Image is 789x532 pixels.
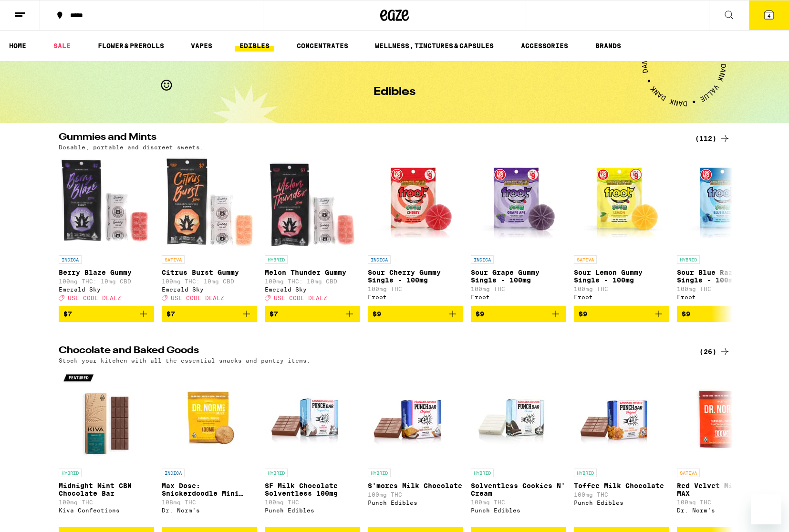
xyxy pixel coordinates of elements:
[265,155,360,250] img: Emerald Sky - Melon Thunder Gummy
[677,255,700,264] p: HYBRID
[59,133,684,144] h2: Gummies and Mints
[162,155,257,250] img: Emerald Sky - Citrus Burst Gummy
[677,482,772,497] p: Red Velvet Mini Cookie MAX
[677,155,772,306] a: Open page for Sour Blue Razz Gummy Single - 100mg from Froot
[574,255,597,264] p: SATIVA
[476,310,484,318] span: $9
[579,310,587,318] span: $9
[265,155,360,306] a: Open page for Melon Thunder Gummy from Emerald Sky
[370,40,498,52] a: WELLNESS, TINCTURES & CAPSULES
[677,368,772,527] a: Open page for Red Velvet Mini Cookie MAX from Dr. Norm's
[59,368,154,527] a: Open page for Midnight Mint CBN Chocolate Bar from Kiva Confections
[574,469,597,477] p: HYBRID
[265,278,360,284] p: 100mg THC: 10mg CBD
[59,368,154,464] img: Kiva Confections - Midnight Mint CBN Chocolate Bar
[265,507,360,513] div: Punch Edibles
[471,155,566,306] a: Open page for Sour Grape Gummy Single - 100mg from Froot
[59,482,154,497] p: Midnight Mint CBN Chocolate Bar
[677,286,772,292] p: 100mg THC
[574,500,669,506] div: Punch Edibles
[591,40,626,52] a: BRANDS
[235,40,274,52] a: EDIBLES
[59,255,82,264] p: INDICA
[677,507,772,513] div: Dr. Norm's
[574,482,669,490] p: Toffee Milk Chocolate
[162,368,257,464] img: Dr. Norm's - Max Dose: Snickerdoodle Mini Cookie - Indica
[677,294,772,300] div: Froot
[682,310,690,318] span: $9
[471,286,566,292] p: 100mg THC
[574,306,669,322] button: Add to bag
[162,499,257,505] p: 108mg THC
[749,0,789,30] button: 4
[695,133,730,144] a: (112)
[162,286,257,292] div: Emerald Sky
[677,269,772,284] p: Sour Blue Razz Gummy Single - 100mg
[59,499,154,505] p: 100mg THC
[59,269,154,276] p: Berry Blaze Gummy
[368,482,463,490] p: S'mores Milk Chocolate
[186,40,217,52] a: VAPES
[265,499,360,505] p: 100mg THC
[171,295,224,301] span: USE CODE DEALZ
[471,469,494,477] p: HYBRID
[270,310,278,318] span: $7
[59,469,82,477] p: HYBRID
[677,306,772,322] button: Add to bag
[516,40,573,52] a: ACCESSORIES
[59,155,154,250] img: Emerald Sky - Berry Blaze Gummy
[574,294,669,300] div: Froot
[93,40,169,52] a: FLOWER & PREROLLS
[265,482,360,497] p: SF Milk Chocolate Solventless 100mg
[59,155,154,306] a: Open page for Berry Blaze Gummy from Emerald Sky
[368,368,463,527] a: Open page for S'mores Milk Chocolate from Punch Edibles
[677,499,772,505] p: 100mg THC
[292,40,353,52] a: CONCENTRATES
[574,491,669,498] p: 100mg THC
[368,286,463,292] p: 100mg THC
[471,306,566,322] button: Add to bag
[274,295,327,301] span: USE CODE DEALZ
[574,368,669,464] img: Punch Edibles - Toffee Milk Chocolate
[574,155,669,306] a: Open page for Sour Lemon Gummy Single - 100mg from Froot
[768,13,770,19] span: 4
[368,155,463,250] img: Froot - Sour Cherry Gummy Single - 100mg
[471,507,566,513] div: Punch Edibles
[471,368,566,527] a: Open page for Solventless Cookies N' Cream from Punch Edibles
[368,500,463,506] div: Punch Edibles
[59,278,154,284] p: 100mg THC: 10mg CBD
[471,255,494,264] p: INDICA
[59,286,154,292] div: Emerald Sky
[162,507,257,513] div: Dr. Norm's
[374,86,415,98] h1: Edibles
[68,295,121,301] span: USE CODE DEALZ
[4,40,31,52] a: HOME
[574,269,669,284] p: Sour Lemon Gummy Single - 100mg
[699,346,730,357] a: (26)
[162,255,185,264] p: SATIVA
[265,469,288,477] p: HYBRID
[471,499,566,505] p: 100mg THC
[368,368,463,464] img: Punch Edibles - S'mores Milk Chocolate
[162,368,257,527] a: Open page for Max Dose: Snickerdoodle Mini Cookie - Indica from Dr. Norm's
[265,368,360,464] img: Punch Edibles - SF Milk Chocolate Solventless 100mg
[162,306,257,322] button: Add to bag
[368,306,463,322] button: Add to bag
[368,269,463,284] p: Sour Cherry Gummy Single - 100mg
[49,40,75,52] a: SALE
[677,368,772,464] img: Dr. Norm's - Red Velvet Mini Cookie MAX
[471,368,566,464] img: Punch Edibles - Solventless Cookies N' Cream
[265,306,360,322] button: Add to bag
[162,155,257,306] a: Open page for Citrus Burst Gummy from Emerald Sky
[59,346,684,357] h2: Chocolate and Baked Goods
[471,482,566,497] p: Solventless Cookies N' Cream
[751,494,781,524] iframe: Button to launch messaging window
[59,357,311,364] p: Stock your kitchen with all the essential snacks and pantry items.
[471,294,566,300] div: Froot
[368,255,391,264] p: INDICA
[574,286,669,292] p: 100mg THC
[162,469,185,477] p: INDICA
[677,469,700,477] p: SATIVA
